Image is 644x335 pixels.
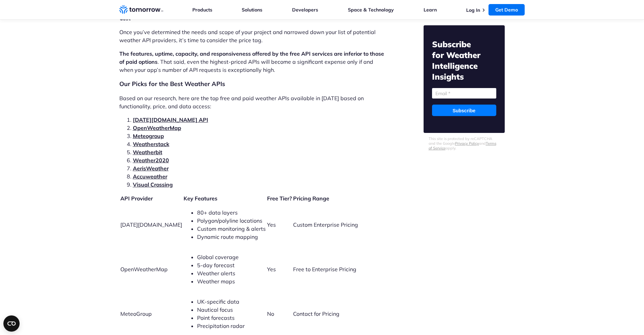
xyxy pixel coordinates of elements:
[197,209,238,216] span: 80+ data layers
[119,50,384,65] strong: The features, uptime, capacity, and responsiveness offered by the free API services are inferior ...
[293,266,356,273] span: Free to Enterprise Pricing
[133,173,167,180] a: Accuweather
[432,105,496,116] input: Subscribe
[119,79,388,89] h2: Our Picks for the Best Weather APIs
[455,141,479,146] a: Privacy Policy
[133,116,208,123] a: [DATE][DOMAIN_NAME] API
[119,5,163,15] a: Home link
[119,94,388,110] p: Based on our research, here are the top free and paid weather APIs available in [DATE] based on f...
[267,221,276,228] span: Yes
[197,323,245,329] span: Precipitation radar
[120,310,152,317] span: MeteoGroup
[429,141,496,150] a: Terms of Service
[293,195,329,202] b: Pricing Range
[267,266,276,273] span: Yes
[133,149,162,156] a: Weatherbit
[197,225,266,232] span: Custom monitoring & alerts
[197,217,262,224] span: Polygon/polyline locations
[133,181,173,188] a: Visual Crossing
[424,7,437,13] a: Learn
[197,270,235,277] span: Weather alerts
[197,262,235,269] span: 5-day forecast
[267,310,274,317] span: No
[197,298,239,305] span: UK-specific data
[197,314,235,321] span: Point forecasts
[184,195,217,202] b: Key Features
[197,254,239,260] span: Global coverage
[119,50,388,74] p: . That said, even the highest-priced APIs will become a significant expense only if and when your...
[292,7,318,13] a: Developers
[120,266,168,273] span: OpenWeatherMap
[432,39,496,82] h2: Subscribe for Weather Intelligence Insights
[192,7,212,13] a: Products
[119,28,388,44] p: Once you’ve determined the needs and scope of your project and narrowed down your list of potenti...
[488,4,525,16] a: Get Demo
[120,221,182,228] span: [DATE][DOMAIN_NAME]
[3,315,20,332] button: Open CMP widget
[466,7,480,13] a: Log In
[197,278,235,285] span: Weather maps
[429,136,500,150] p: This site is protected by reCAPTCHA and the Google and apply.
[197,306,233,313] span: Nautical focus
[120,195,153,202] b: API Provider
[133,133,164,139] a: Meteogroup
[293,310,339,317] span: Contact for Pricing
[242,7,262,13] a: Solutions
[133,141,169,147] a: Weatherstack
[293,221,358,228] span: Custom Enterprise Pricing
[267,195,292,202] b: Free Tier?
[133,124,181,131] a: OpenWeatherMap
[133,165,169,172] a: AerisWeather
[348,7,394,13] a: Space & Technology
[197,233,258,240] span: Dynamic route mapping
[432,88,496,99] input: Email *
[133,157,169,164] a: Weather2020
